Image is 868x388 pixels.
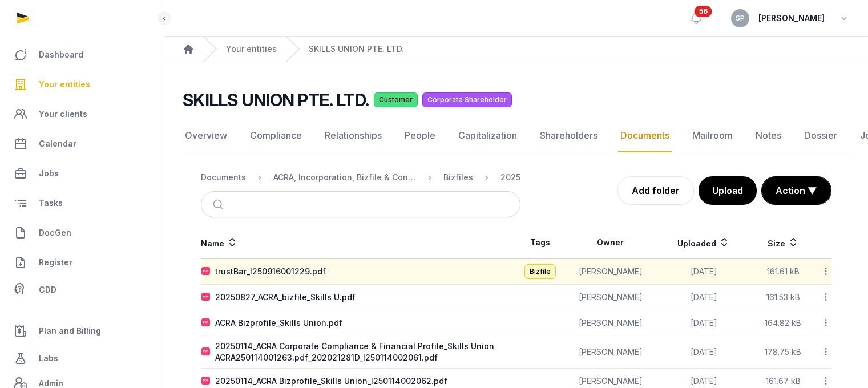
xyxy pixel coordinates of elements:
span: Your entities [39,78,90,91]
a: SKILLS UNION PTE. LTD. [309,43,404,55]
div: ACRA Bizprofile_Skills Union.pdf [215,317,342,329]
button: Submit [206,192,233,217]
a: Add folder [617,176,694,205]
span: Tasks [39,196,63,210]
a: Shareholders [538,119,600,152]
span: [DATE] [691,318,717,328]
a: Capitalization [456,119,519,152]
div: Bizfiles [443,172,473,183]
td: [PERSON_NAME] [564,336,657,369]
div: 20250827_ACRA_bizfile_Skills U.pdf [215,292,356,303]
span: [DATE] [691,292,717,302]
span: Dashboard [39,48,83,62]
a: People [402,119,438,152]
td: [PERSON_NAME] [564,259,657,285]
th: Tags [516,227,564,259]
span: [DATE] [691,266,717,276]
span: CDD [39,283,56,297]
a: Relationships [322,119,384,152]
a: Your entities [9,71,155,98]
a: Tasks [9,189,155,217]
td: [PERSON_NAME] [564,310,657,336]
img: pdf.svg [201,347,211,357]
td: 161.53 kB [751,285,815,310]
span: Labs [39,351,58,365]
div: 2025 [500,172,520,183]
span: DocGen [39,226,71,240]
a: Register [9,249,155,276]
nav: Tabs [183,119,850,152]
nav: Breadcrumb [201,164,520,191]
div: 20250114_ACRA Bizprofile_Skills Union_I250114002062.pdf [215,375,447,387]
a: Compliance [248,119,304,152]
span: Plan and Billing [39,324,101,338]
th: Name [201,227,516,259]
th: Size [751,227,815,259]
a: Your entities [226,43,277,55]
div: 20250114_ACRA Corporate Compliance & Financial Profile_Skills Union ACRA250114001263.pdf_20202128... [215,341,516,363]
span: Your clients [39,107,87,121]
th: Uploaded [657,227,751,259]
a: Dashboard [9,41,155,68]
span: Register [39,256,72,269]
img: pdf.svg [201,267,211,276]
span: 56 [695,6,712,17]
span: Calendar [39,137,76,151]
a: Calendar [9,130,155,157]
button: SP [731,9,749,27]
a: Documents [618,119,672,152]
a: Mailroom [690,119,735,152]
td: 178.75 kB [751,336,815,369]
span: Jobs [39,167,59,180]
a: Plan and Billing [9,317,155,345]
img: pdf.svg [201,293,211,302]
a: Your clients [9,100,155,128]
a: Notes [753,119,784,152]
nav: Breadcrumb [164,37,868,62]
a: Dossier [802,119,839,152]
td: 164.82 kB [751,310,815,336]
button: Upload [699,176,757,205]
a: DocGen [9,219,155,246]
div: Documents [201,172,246,183]
button: Action ▼ [762,177,831,204]
th: Owner [564,227,657,259]
div: ACRA, Incorporation, Bizfile & Constitution [273,172,416,183]
span: Corporate Shareholder [422,92,512,107]
h2: SKILLS UNION PTE. LTD. [183,90,369,110]
div: trustBar_I250916001229.pdf [215,266,326,277]
td: 161.61 kB [751,259,815,285]
span: [DATE] [691,347,717,357]
span: [DATE] [691,376,717,386]
span: SP [736,15,745,22]
a: Labs [9,345,155,372]
td: [PERSON_NAME] [564,285,657,310]
img: pdf.svg [201,377,211,386]
span: Bizfile [524,264,556,279]
a: Overview [183,119,229,152]
span: Customer [374,92,418,107]
a: Jobs [9,160,155,187]
span: [PERSON_NAME] [758,11,825,25]
img: pdf.svg [201,318,211,328]
a: CDD [9,278,155,301]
